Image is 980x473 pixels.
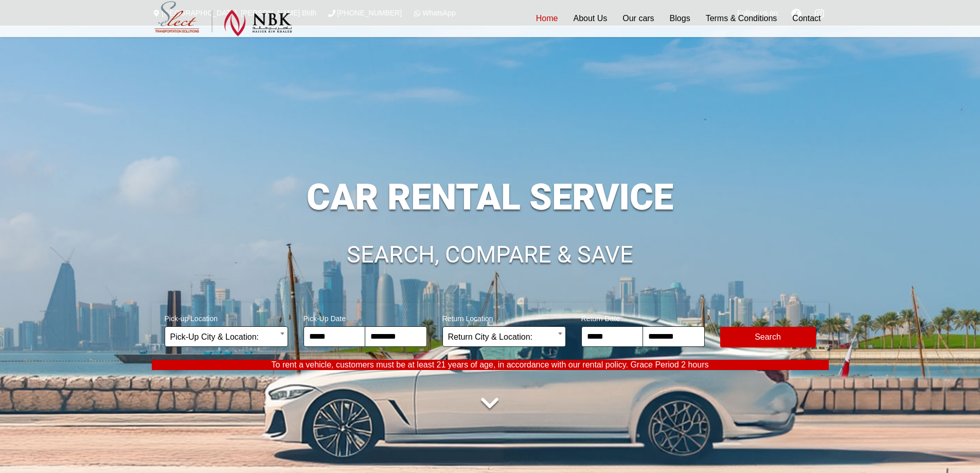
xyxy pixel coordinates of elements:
[152,360,829,370] p: To rent a vehicle, customers must be at least 21 years of age, in accordance with our rental poli...
[152,243,829,267] h1: SEARCH, COMPARE & SAVE
[152,179,829,215] h1: CAR RENTAL SERVICE
[170,327,282,347] span: Pick-Up City & Location:
[165,308,288,326] span: Pick-up Location
[154,1,292,37] img: Select Rent a Car
[442,326,566,347] span: Return City & Location:
[720,327,816,347] button: Modify Search
[448,327,560,347] span: Return City & Location:
[165,326,288,347] span: Pick-Up City & Location:
[442,308,566,326] span: Return Location
[581,308,705,326] span: Return Date
[304,308,427,326] span: Pick-Up Date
